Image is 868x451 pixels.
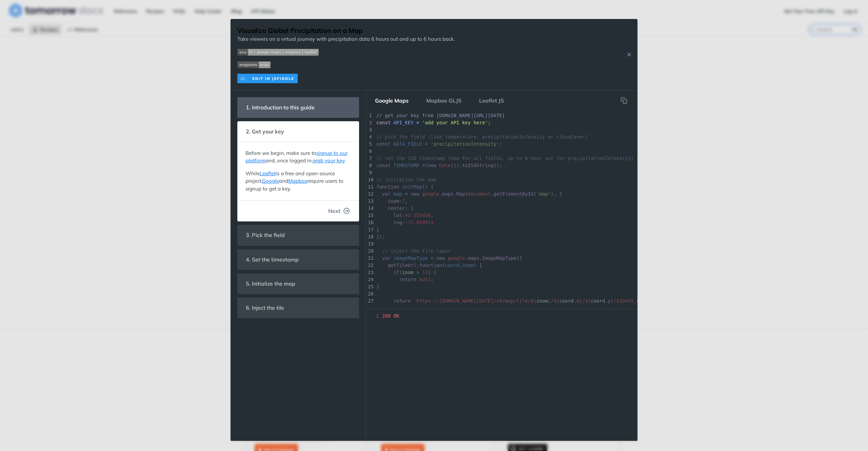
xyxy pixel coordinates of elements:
div: 18 [366,233,373,240]
span: 3. Pick the field [241,229,290,242]
span: ( ()). (); [376,163,502,168]
span: getElementById [494,191,534,197]
span: map [394,191,402,197]
span: = [416,120,419,125]
span: y [608,298,611,304]
div: 11 [366,183,373,191]
span: zoom [462,263,474,268]
span: : , [376,198,408,204]
span: = [405,191,408,197]
span: = [431,255,433,261]
span: > [416,270,419,275]
span: API_KEY [394,120,414,125]
p: Take viewers on a virtual journey with precipitation data 6 hours out and up to 6 hours back. [237,35,455,43]
section: 2. Get your keyBefore we begin, make sure tosignup to our platformand, once logged in,grab your k... [237,121,359,222]
div: 4 [366,133,373,141]
span: maps [468,255,479,261]
div: 20 [366,248,373,255]
div: 21 [366,255,373,262]
div: 15 [366,212,373,219]
span: } [376,227,379,232]
span: 4. Set the timestamp [241,253,303,266]
span: = [422,163,425,168]
span: 'add your API key here' [422,120,488,125]
span: } [376,284,379,289]
span: : ( , ) { [376,263,482,268]
span: DATA_FIELD [394,141,422,147]
span: = [425,141,428,147]
span: - [405,220,408,225]
section: 1. Introduction to this guide [237,97,359,118]
button: Next [323,204,355,218]
img: endpoint [237,61,271,68]
span: coord [591,298,605,304]
div: 23 [366,269,373,276]
span: // initialize the map [376,177,436,182]
span: ImageMapType [482,255,516,261]
div: 26 [366,290,373,297]
span: function [376,184,399,190]
span: ; [376,141,502,147]
div: 12 [366,191,373,198]
span: const [376,141,391,147]
a: Mapbox [288,178,308,184]
section: 5. Initialize the map [237,273,359,294]
span: const [376,163,391,168]
section: 3. Pick the field [237,225,359,246]
span: document [468,191,491,197]
section: 4. Set the timestamp [237,249,359,270]
span: return [394,298,411,304]
div: 6 [366,148,373,155]
span: Expand image [237,48,455,56]
span: if [394,270,399,275]
button: Google Maps [370,94,414,107]
span: toISOString [462,163,494,168]
div: 14 [366,205,373,212]
span: new [411,191,419,197]
span: }/${ [548,298,559,304]
span: x [576,298,579,304]
img: clone [237,74,298,83]
div: 2 [366,119,373,126]
div: 3 [366,126,373,133]
span: 1 [366,312,381,320]
span: . . ({ [376,255,522,261]
div: 27 [366,297,373,305]
span: TIMESTAMP [394,163,419,168]
span: coord [559,298,573,304]
span: coord [445,263,459,268]
span: new [428,163,436,168]
span: lng [394,220,402,225]
span: imageMapType [394,255,428,261]
span: // inject the tile layer [382,248,451,254]
button: Leaflet JS [474,94,509,107]
div: 7 [366,155,373,162]
span: ; [376,277,434,282]
span: 200 [382,313,391,319]
p: Before we begin, make sure to and, once logged in, . [245,149,351,165]
div: 10 [366,176,373,183]
span: 'map' [536,191,551,197]
span: 5. Initialize the map [241,277,300,290]
span: () { [376,184,434,190]
span: 12 [422,270,428,275]
span: }/${ [579,298,591,304]
span: . . ( . ( ), { [376,191,562,197]
span: // pick the field (like temperature, precipitationIntensity or cloudCover) [376,134,588,140]
span: : { [376,205,414,211]
span: // get your key from [DOMAIN_NAME][URL][DATE] [376,113,505,118]
span: 71.059914 [408,220,434,225]
span: Date [439,163,451,168]
button: Close Recipe [624,51,634,58]
span: getTileUrl [388,263,416,268]
svg: hidden [620,97,627,104]
h1: Visualize Global Precipitation on a Map [237,26,455,35]
button: Mapbox GLJS [421,94,467,107]
img: env [237,49,319,56]
span: const [376,120,391,125]
div: 13 [366,198,373,205]
span: 1. Introduction to this guide [241,101,319,114]
div: 1 [366,112,373,119]
div: 8 [366,162,373,169]
span: }); [376,234,385,239]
